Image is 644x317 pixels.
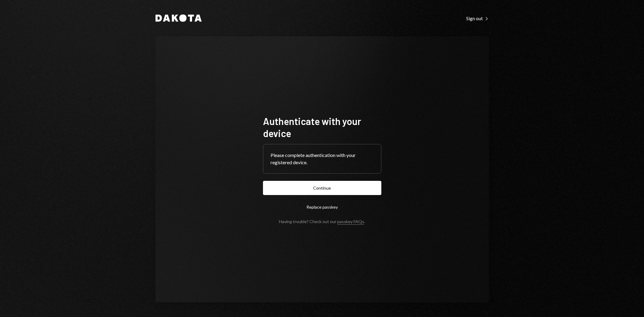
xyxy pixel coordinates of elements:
div: Please complete authentication with your registered device. [271,152,374,166]
div: Having trouble? Check out our . [279,219,365,224]
a: passkey FAQs [337,219,364,225]
h1: Authenticate with your device [263,115,381,139]
a: Sign out [466,15,489,21]
button: Continue [263,181,381,195]
button: Replace passkey [263,200,381,214]
div: Sign out [466,15,489,21]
